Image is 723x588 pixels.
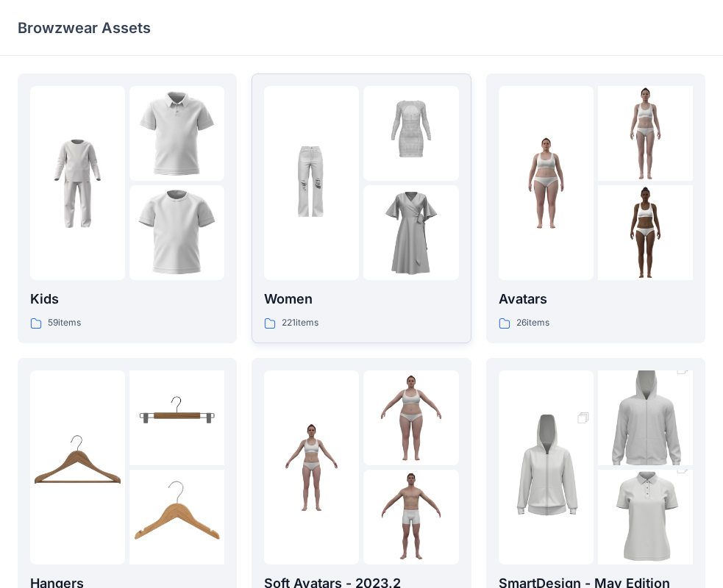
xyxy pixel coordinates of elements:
img: folder 1 [30,136,125,231]
p: Women [264,289,458,309]
img: folder 3 [129,185,224,280]
img: folder 2 [129,370,224,465]
img: folder 1 [499,396,594,539]
img: folder 3 [129,470,224,564]
img: folder 3 [598,185,693,280]
img: folder 2 [598,347,693,490]
p: 26 items [516,315,549,331]
p: Avatars [499,289,693,309]
p: Browzwear Assets [18,18,151,38]
img: folder 1 [30,420,125,514]
img: folder 1 [499,136,594,231]
img: folder 2 [363,370,458,465]
img: folder 1 [264,420,359,514]
img: folder 2 [129,86,224,181]
a: folder 1folder 2folder 3Women221items [252,73,471,343]
img: folder 3 [363,185,458,280]
img: folder 3 [363,470,458,564]
a: folder 1folder 2folder 3Kids59items [18,73,237,343]
img: folder 2 [598,86,693,181]
img: folder 2 [363,86,458,181]
p: 59 items [48,315,81,331]
a: folder 1folder 2folder 3Avatars26items [486,73,705,343]
img: folder 1 [264,136,359,231]
p: Kids [30,289,224,309]
p: 221 items [282,315,318,331]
